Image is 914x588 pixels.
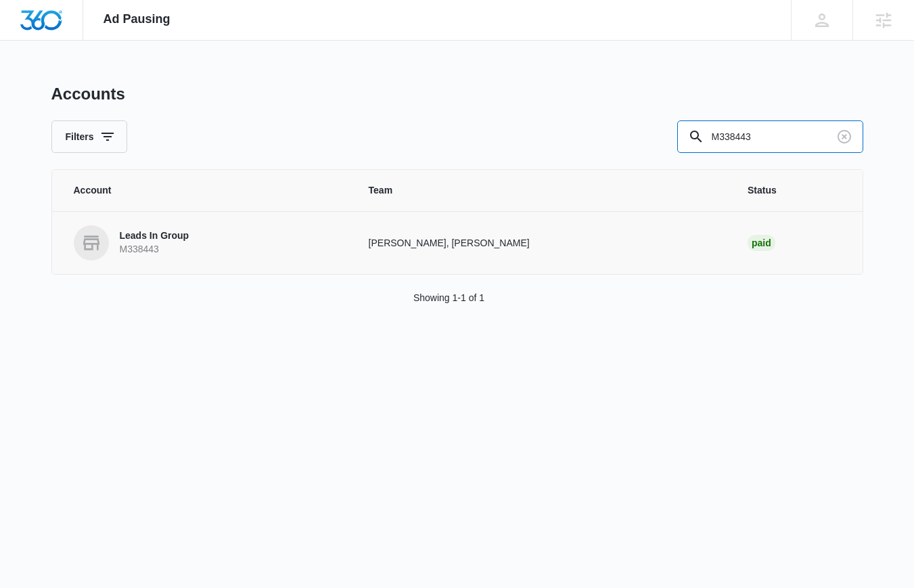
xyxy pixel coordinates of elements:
[369,236,715,250] p: [PERSON_NAME], [PERSON_NAME]
[748,183,841,198] span: Status
[22,35,32,46] img: website_grey.svg
[35,35,149,46] div: Domain: [DOMAIN_NAME]
[369,183,715,198] span: Team
[74,183,336,198] span: Account
[748,235,775,251] div: Paid
[51,120,127,153] button: Filters
[104,12,170,26] span: Ad Pausing
[150,80,228,89] div: Keywords by Traffic
[120,243,189,256] p: M338443
[51,84,125,104] h1: Accounts
[22,22,32,32] img: logo_orange.svg
[74,225,336,261] a: Leads In GroupM338443
[677,120,863,153] input: Search By Account Number
[833,126,855,148] button: Clear
[38,22,66,32] div: v 4.0.25
[413,291,484,305] p: Showing 1-1 of 1
[120,229,189,243] p: Leads In Group
[37,78,47,89] img: tab_domain_overview_orange.svg
[135,78,145,89] img: tab_keywords_by_traffic_grey.svg
[51,80,121,89] div: Domain Overview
